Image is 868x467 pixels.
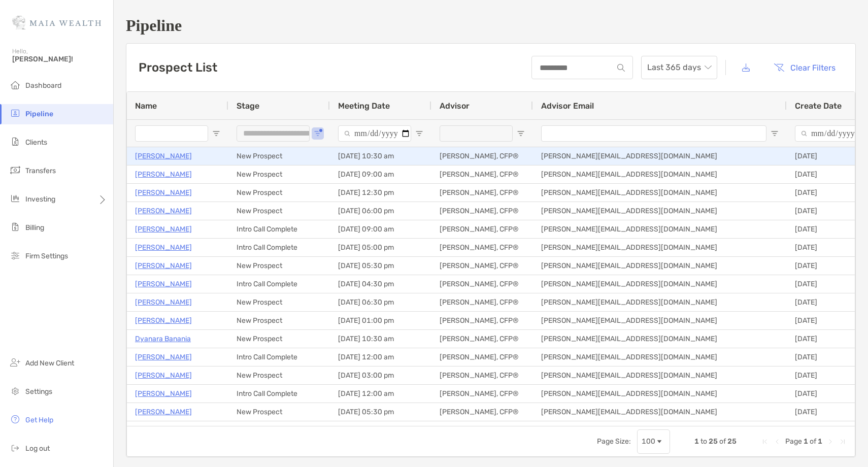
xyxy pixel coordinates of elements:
p: [PERSON_NAME] [135,278,192,290]
button: Open Filter Menu [415,129,423,138]
div: [PERSON_NAME][EMAIL_ADDRESS][DOMAIN_NAME] [533,239,787,256]
div: [PERSON_NAME][EMAIL_ADDRESS][DOMAIN_NAME] [533,348,787,366]
img: logout icon [9,442,21,454]
div: New Prospect [228,184,330,202]
span: Page [785,437,802,446]
span: Log out [25,444,50,453]
span: 25 [727,437,737,446]
span: 25 [709,437,718,446]
div: [PERSON_NAME], CFP® [431,312,533,329]
img: Zoe Logo [12,4,101,41]
a: [PERSON_NAME] [135,150,192,162]
a: [PERSON_NAME] [135,424,192,437]
div: [DATE] 10:30 am [330,147,431,165]
div: New Prospect [228,330,330,348]
div: [PERSON_NAME], CFP® [431,293,533,311]
input: Meeting Date Filter Input [338,125,411,142]
div: Last Page [839,438,847,446]
div: [PERSON_NAME][EMAIL_ADDRESS][DOMAIN_NAME] [533,293,787,311]
img: clients icon [9,136,21,148]
a: Dyanara Banania [135,332,191,345]
div: [DATE] 12:00 am [330,348,431,366]
div: [DATE] 10:30 am [330,330,431,348]
button: Open Filter Menu [517,129,525,138]
div: [PERSON_NAME][EMAIL_ADDRESS][DOMAIN_NAME] [533,257,787,275]
div: [PERSON_NAME][EMAIL_ADDRESS][DOMAIN_NAME] [533,275,787,293]
a: [PERSON_NAME] [135,296,192,309]
div: [PERSON_NAME][EMAIL_ADDRESS][DOMAIN_NAME] [533,312,787,329]
div: First Page [761,438,769,446]
div: New Prospect [228,403,330,421]
div: Page Size [637,429,670,454]
div: [DATE] 09:00 am [330,220,431,238]
div: [PERSON_NAME], CFP® [431,257,533,275]
button: Open Filter Menu [314,129,322,138]
span: Advisor Email [541,101,594,111]
div: New Prospect [228,165,330,183]
a: [PERSON_NAME] [135,406,192,418]
div: New Prospect [228,257,330,275]
span: to [700,437,707,446]
a: [PERSON_NAME] [135,259,192,272]
div: [DATE] 09:00 am [330,165,431,183]
div: [PERSON_NAME], CFP® [431,330,533,348]
a: [PERSON_NAME] [135,186,192,199]
div: New Prospect [228,293,330,311]
span: Advisor [440,101,470,111]
span: Clients [25,138,47,147]
div: [PERSON_NAME], CFP® [431,385,533,403]
p: [PERSON_NAME] [135,205,192,217]
a: [PERSON_NAME] [135,241,192,254]
div: [PERSON_NAME], CFP® [431,403,533,421]
span: Create Date [795,101,842,111]
h3: Prospect List [139,60,217,75]
span: Stage [237,101,259,111]
div: [PERSON_NAME], CFP® [431,421,533,439]
a: [PERSON_NAME] [135,168,192,181]
div: [PERSON_NAME][EMAIL_ADDRESS][DOMAIN_NAME] [533,220,787,238]
div: [PERSON_NAME][EMAIL_ADDRESS][DOMAIN_NAME] [533,147,787,165]
img: pipeline icon [9,107,21,119]
img: billing icon [9,221,21,233]
span: of [810,437,816,446]
div: [PERSON_NAME], CFP® [431,202,533,220]
input: Name Filter Input [135,125,208,142]
span: Last 365 days [647,56,711,79]
img: input icon [617,64,625,72]
div: [PERSON_NAME], CFP® [431,165,533,183]
div: New Prospect [228,202,330,220]
img: add_new_client icon [9,356,21,369]
span: Firm Settings [25,252,68,260]
div: [PERSON_NAME][EMAIL_ADDRESS][DOMAIN_NAME] [533,184,787,202]
div: [PERSON_NAME], CFP® [431,184,533,202]
div: [PERSON_NAME][EMAIL_ADDRESS][DOMAIN_NAME] [533,202,787,220]
span: 1 [818,437,822,446]
span: 1 [804,437,808,446]
span: Billing [25,223,44,232]
div: Previous Page [773,438,781,446]
div: Intro Call Complete [228,275,330,293]
button: Open Filter Menu [212,129,220,138]
img: investing icon [9,192,21,205]
img: firm-settings icon [9,249,21,261]
div: [DATE] 06:00 pm [330,202,431,220]
div: [PERSON_NAME], CFP® [431,239,533,256]
div: Page Size: [597,437,631,446]
input: Advisor Email Filter Input [541,125,766,142]
a: [PERSON_NAME] [135,369,192,382]
div: Intro Call Complete [228,348,330,366]
p: [PERSON_NAME] [135,223,192,236]
div: Intro Call Complete [228,385,330,403]
div: New Prospect [228,312,330,329]
img: dashboard icon [9,79,21,91]
span: Add New Client [25,359,74,368]
span: [PERSON_NAME]! [12,55,107,63]
div: [PERSON_NAME], CFP® [431,348,533,366]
